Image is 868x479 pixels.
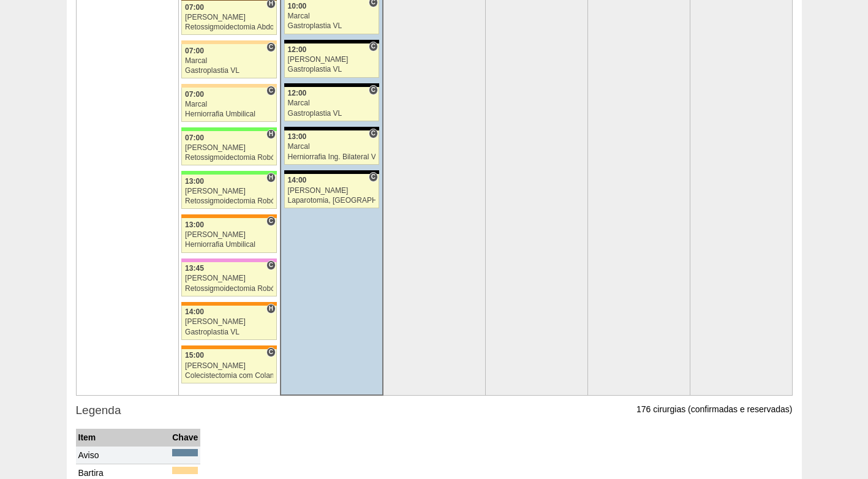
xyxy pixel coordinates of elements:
div: Key: Albert Einstein [181,258,277,262]
div: Key: São Luiz - SCS [181,214,277,218]
div: [PERSON_NAME] [288,187,376,195]
td: Aviso [76,446,170,464]
span: 13:00 [185,221,204,229]
div: Herniorrafia Umbilical [185,110,273,118]
div: Key: Aviso [172,449,198,456]
div: Retossigmoidectomia Abdominal VL [185,23,273,31]
div: Marcal [185,100,273,108]
div: [PERSON_NAME] [185,13,273,21]
span: Consultório [369,129,378,138]
div: Laparotomia, [GEOGRAPHIC_DATA], Drenagem, Bridas VL [288,197,376,205]
span: 14:00 [288,176,307,184]
div: Key: Blanc [284,170,379,174]
div: Key: Bartira [181,84,277,88]
span: 14:00 [185,307,204,316]
a: C 07:00 Marcal Herniorrafia Umbilical [181,88,277,122]
span: Consultório [266,260,276,270]
div: Marcal [288,143,376,151]
span: Consultório [369,42,378,51]
div: Key: Brasil [181,171,277,175]
div: Retossigmoidectomia Robótica [185,197,273,205]
span: Consultório [369,85,378,95]
div: [PERSON_NAME] [185,318,273,326]
div: Retossigmoidectomia Robótica [185,285,273,293]
span: 13:45 [185,264,204,273]
a: C 13:00 [PERSON_NAME] Herniorrafia Umbilical [181,218,277,252]
span: 13:00 [185,177,204,186]
div: Gastroplastia VL [288,66,376,74]
div: Key: São Luiz - SCS [181,302,277,306]
a: C 14:00 [PERSON_NAME] Laparotomia, [GEOGRAPHIC_DATA], Drenagem, Bridas VL [284,174,379,208]
span: Hospital [266,304,276,314]
span: Consultório [266,216,276,226]
span: 07:00 [185,3,204,12]
a: H 07:00 [PERSON_NAME] Retossigmoidectomia Abdominal VL [181,1,277,35]
div: [PERSON_NAME] [185,187,273,195]
div: [PERSON_NAME] [185,144,273,152]
div: Key: São Luiz - SCS [181,345,277,349]
a: C 13:00 Marcal Herniorrafia Ing. Bilateral VL [284,130,379,165]
p: 176 cirurgias (confirmadas e reservadas) [636,404,792,415]
span: 13:00 [288,132,307,141]
div: Key: Blanc [284,127,379,130]
div: Marcal [288,12,376,20]
a: C 12:00 Marcal Gastroplastia VL [284,87,379,121]
span: Consultório [266,347,276,357]
span: 07:00 [185,90,204,99]
span: 07:00 [185,134,204,142]
span: Consultório [369,172,378,182]
span: 07:00 [185,47,204,55]
span: Consultório [266,86,276,96]
div: Gastroplastia VL [185,67,273,75]
span: 15:00 [185,351,204,360]
div: Gastroplastia VL [185,328,273,336]
a: H 07:00 [PERSON_NAME] Retossigmoidectomia Robótica [181,131,277,165]
span: Hospital [266,129,276,139]
a: C 12:00 [PERSON_NAME] Gastroplastia VL [284,43,379,78]
div: [PERSON_NAME] [288,56,376,64]
span: Consultório [266,42,276,52]
div: Herniorrafia Ing. Bilateral VL [288,153,376,161]
div: Marcal [185,57,273,65]
h3: Legenda [76,402,793,420]
a: H 13:00 [PERSON_NAME] Retossigmoidectomia Robótica [181,175,277,209]
div: [PERSON_NAME] [185,274,273,282]
div: [PERSON_NAME] [185,231,273,239]
div: Key: Blanc [284,40,379,43]
span: 10:00 [288,2,307,10]
div: Herniorrafia Umbilical [185,241,273,249]
div: Colecistectomia com Colangiografia VL [185,372,273,380]
div: Gastroplastia VL [288,22,376,30]
th: Chave [170,429,200,447]
span: Hospital [266,173,276,183]
a: C 15:00 [PERSON_NAME] Colecistectomia com Colangiografia VL [181,349,277,383]
a: C 13:45 [PERSON_NAME] Retossigmoidectomia Robótica [181,262,277,296]
div: Key: Blanc [284,83,379,87]
span: 12:00 [288,89,307,97]
div: Gastroplastia VL [288,110,376,118]
div: Retossigmoidectomia Robótica [185,154,273,162]
div: Marcal [288,99,376,107]
div: [PERSON_NAME] [185,362,273,370]
div: Key: Brasil [181,127,277,131]
span: 12:00 [288,45,307,54]
div: Key: Bartira [172,467,198,474]
a: C 07:00 Marcal Gastroplastia VL [181,44,277,78]
div: Key: Bartira [181,40,277,44]
a: H 14:00 [PERSON_NAME] Gastroplastia VL [181,306,277,340]
th: Item [76,429,170,447]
